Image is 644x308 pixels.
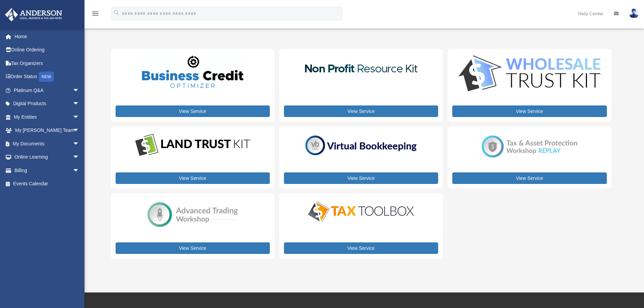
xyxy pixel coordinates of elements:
span: arrow_drop_down [73,150,86,164]
a: View Service [452,172,606,184]
a: Home [5,30,90,43]
span: arrow_drop_down [73,124,86,138]
a: Online Learningarrow_drop_down [5,150,90,164]
a: Platinum Q&Aarrow_drop_down [5,84,90,97]
i: menu [91,9,99,18]
a: View Service [452,105,606,117]
img: User Pic [629,8,639,18]
a: View Service [116,105,270,117]
a: Events Calendar [5,177,90,191]
a: Online Ordering [5,43,90,57]
a: Digital Productsarrow_drop_down [5,97,86,111]
div: NEW [39,72,54,82]
a: My [PERSON_NAME] Teamarrow_drop_down [5,124,90,137]
span: arrow_drop_down [73,84,86,97]
img: Anderson Advisors Platinum Portal [3,8,64,21]
a: menu [91,12,99,18]
i: search [113,9,120,17]
a: View Service [284,172,438,184]
a: My Documentsarrow_drop_down [5,137,90,150]
a: View Service [284,242,438,254]
span: arrow_drop_down [73,137,86,151]
a: Billingarrow_drop_down [5,164,90,177]
a: View Service [116,242,270,254]
span: arrow_drop_down [73,97,86,111]
a: View Service [116,172,270,184]
a: View Service [284,105,438,117]
a: Order StatusNEW [5,70,90,84]
a: My Entitiesarrow_drop_down [5,110,90,124]
span: arrow_drop_down [73,164,86,177]
span: arrow_drop_down [73,110,86,124]
a: Tax Organizers [5,56,90,70]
